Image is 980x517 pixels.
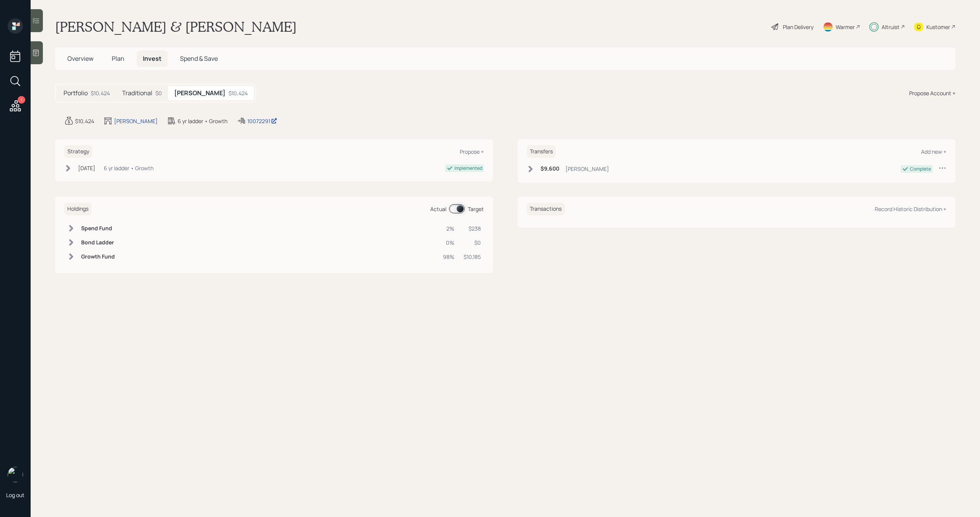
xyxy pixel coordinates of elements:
[464,239,481,247] div: $0
[836,23,855,31] div: Warmer
[122,89,152,97] h5: Traditional
[247,117,277,125] div: 10072291
[443,239,454,247] div: 0%
[67,54,93,63] span: Overview
[909,89,955,97] div: Propose Account +
[527,203,565,215] h6: Transactions
[180,54,218,63] span: Spend & Save
[112,54,124,63] span: Plan
[6,491,24,499] div: Log out
[443,224,454,232] div: 2%
[81,239,115,246] h6: Bond Ladder
[8,467,23,482] img: michael-russo-headshot.png
[64,203,91,215] h6: Holdings
[155,89,162,97] div: $0
[541,166,559,172] h6: $9,600
[78,164,95,172] div: [DATE]
[114,117,158,125] div: [PERSON_NAME]
[882,23,900,31] div: Altruist
[91,89,110,97] div: $10,424
[921,148,946,155] div: Add new +
[55,18,297,35] h1: [PERSON_NAME] & [PERSON_NAME]
[527,145,556,158] h6: Transfers
[464,224,481,232] div: $238
[81,254,115,260] h6: Growth Fund
[178,117,227,125] div: 6 yr ladder • Growth
[174,89,225,97] h5: [PERSON_NAME]
[143,54,162,63] span: Invest
[18,96,25,104] div: 1
[430,205,446,213] div: Actual
[64,145,92,158] h6: Strategy
[81,225,115,232] h6: Spend Fund
[229,89,248,97] div: $10,424
[468,205,484,213] div: Target
[926,23,950,31] div: Kustomer
[875,205,946,213] div: Record Historic Distribution +
[104,164,154,172] div: 6 yr ladder • Growth
[464,253,481,261] div: $10,185
[565,165,609,173] div: [PERSON_NAME]
[64,89,88,97] h5: Portfolio
[783,23,813,31] div: Plan Delivery
[460,148,484,155] div: Propose +
[443,253,454,261] div: 98%
[75,117,94,125] div: $10,424
[454,165,482,172] div: Implemented
[910,166,931,172] div: Complete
